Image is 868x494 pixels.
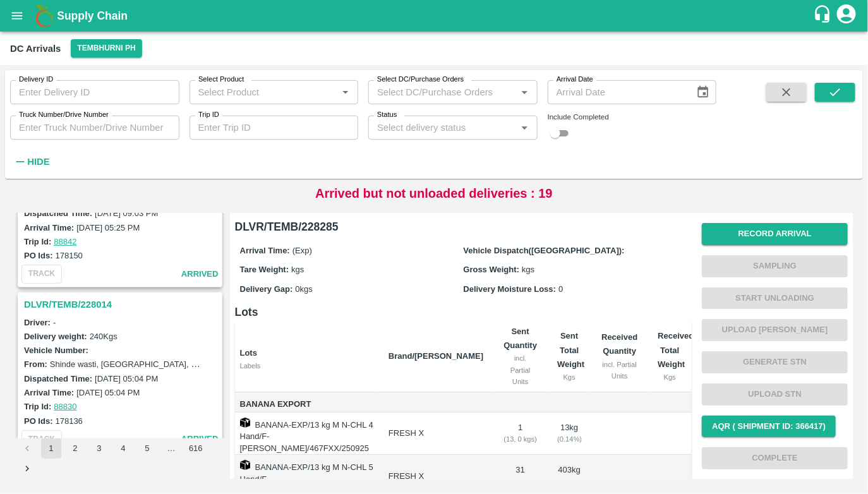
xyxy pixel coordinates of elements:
[95,208,158,218] label: [DATE] 09:03 PM
[24,346,88,355] label: Vehicle Number:
[161,443,181,455] div: …
[516,119,533,136] button: Open
[19,75,53,85] label: Delivery ID
[240,460,250,470] img: box
[240,348,257,358] b: Lots
[702,223,848,245] button: Record Arrival
[181,432,219,447] span: arrived
[372,119,513,136] input: Select delivery status
[24,402,51,411] label: Trip Id:
[65,438,85,459] button: Go to page 2
[601,332,637,356] b: Received Quantity
[291,265,304,274] span: kgs
[27,157,49,167] strong: Hide
[378,413,493,455] td: FRESH X
[601,359,637,382] div: incl. Partial Units
[56,251,83,260] label: 178150
[185,438,207,459] button: Go to page 616
[41,438,61,459] button: page 1
[337,84,354,100] button: Open
[24,296,220,313] h3: DLVR/TEMB/228014
[658,331,694,369] b: Received Total Weight
[24,388,74,397] label: Arrival Time:
[71,39,142,57] button: Select DC
[389,351,483,361] b: Brand/[PERSON_NAME]
[516,84,533,100] button: Open
[113,438,133,459] button: Go to page 4
[658,371,682,383] div: Kgs
[557,371,581,383] div: Kgs
[57,7,813,25] a: Supply Chain
[19,110,109,120] label: Truck Number/Drive Number
[193,84,334,100] input: Select Product
[377,110,397,120] label: Status
[235,303,692,321] h6: Lots
[557,75,593,85] label: Arrival Date
[813,4,835,27] div: customer-support
[24,318,51,327] label: Driver:
[24,251,53,260] label: PO Ids:
[10,151,53,172] button: Hide
[76,388,140,397] label: [DATE] 05:04 PM
[89,438,109,459] button: Go to page 3
[90,332,118,341] label: 240 Kgs
[57,9,128,22] b: Supply Chain
[463,284,556,294] label: Delivery Moisture Loss:
[137,438,157,459] button: Go to page 5
[240,418,250,428] img: box
[503,327,537,350] b: Sent Quantity
[240,265,289,274] label: Tare Weight:
[548,111,717,123] div: Include Completed
[198,110,219,120] label: Trip ID
[558,284,563,294] span: 0
[493,413,547,455] td: 1
[32,3,57,28] img: logo
[522,265,534,274] span: kgs
[240,246,290,255] label: Arrival Time:
[95,374,158,383] label: [DATE] 05:04 PM
[24,237,51,246] label: Trip Id:
[292,246,312,255] span: (Exp)
[235,413,378,455] td: BANANA-EXP/13 kg M N-CHL 4 Hand/F-[PERSON_NAME]/467FXX/250925
[463,246,624,255] label: Vehicle Dispatch([GEOGRAPHIC_DATA]):
[24,374,92,383] label: Dispatched Time:
[235,218,692,236] h6: DLVR/TEMB/228285
[24,416,53,426] label: PO Ids:
[691,80,715,104] button: Choose date
[547,413,591,455] td: 13 kg
[17,459,37,479] button: Go to next page
[557,331,584,369] b: Sent Total Weight
[24,332,87,341] label: Delivery weight:
[181,267,219,282] span: arrived
[557,433,581,445] div: ( 0.14 %)
[557,476,581,488] div: ( 4.23 %)
[315,184,553,203] p: Arrived but not unloaded deliveries : 19
[548,80,686,104] input: Arrival Date
[240,360,378,371] div: Labels
[24,359,47,369] label: From:
[54,237,76,246] a: 88842
[190,116,359,140] input: Enter Trip ID
[372,84,497,100] input: Select DC/Purchase Orders
[463,265,519,274] label: Gross Weight:
[503,433,537,445] div: ( 13, 0 kgs)
[240,284,293,294] label: Delivery Gap:
[56,416,83,426] label: 178136
[24,208,92,218] label: Dispatched Time:
[53,318,56,327] span: -
[377,75,464,85] label: Select DC/Purchase Orders
[15,438,225,479] nav: pagination navigation
[10,40,61,57] div: DC Arrivals
[24,223,74,232] label: Arrival Time:
[198,75,244,85] label: Select Product
[10,80,179,104] input: Enter Delivery ID
[76,223,140,232] label: [DATE] 05:25 PM
[503,352,537,387] div: incl. Partial Units
[503,476,537,488] div: ( 13, 0 kgs)
[702,416,836,438] button: AQR ( Shipment Id: 366417)
[50,359,457,369] label: Shinde wasti, [GEOGRAPHIC_DATA], [GEOGRAPHIC_DATA], [GEOGRAPHIC_DATA], [GEOGRAPHIC_DATA]
[295,284,312,294] span: 0 kgs
[240,397,378,412] span: Banana Export
[3,1,32,30] button: open drawer
[54,402,76,411] a: 88830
